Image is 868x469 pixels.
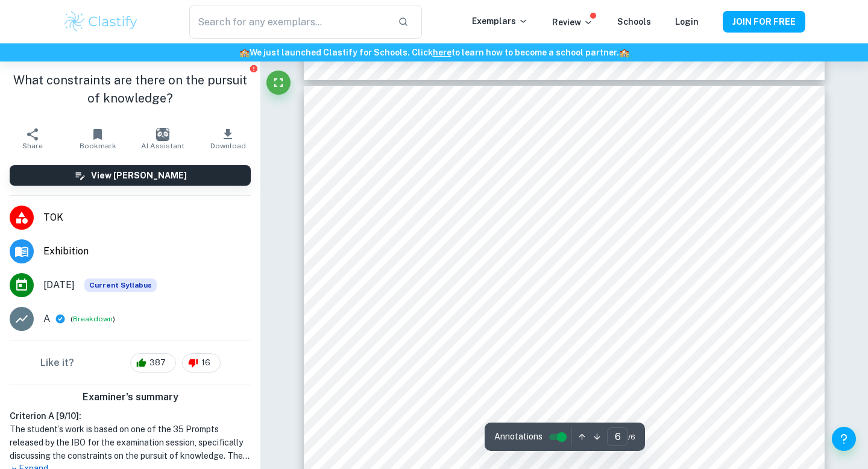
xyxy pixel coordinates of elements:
[433,48,451,57] a: here
[239,48,250,57] span: 🏫
[723,11,805,33] button: JOIN FOR FREE
[43,312,50,326] p: A
[189,5,388,39] input: Search for any exemplars...
[249,64,258,73] button: Report issue
[43,210,251,225] span: TOK
[84,279,157,292] div: This exemplar is based on the current syllabus. Feel free to refer to it for inspiration/ideas wh...
[472,14,528,28] p: Exemplars
[617,17,651,27] a: Schools
[91,169,187,182] h6: View [PERSON_NAME]
[80,142,116,150] span: Bookmark
[10,71,251,107] h1: What constraints are there on the pursuit of knowledge?
[619,48,629,57] span: 🏫
[22,142,43,150] span: Share
[675,17,699,27] a: Login
[130,122,195,156] button: AI Assistant
[10,409,251,423] h6: Criterion A [ 9 / 10 ]:
[210,142,246,150] span: Download
[71,313,115,325] span: ( )
[2,46,866,59] h6: We just launched Clastify for Schools. Click to learn how to become a school partner.
[195,122,260,156] button: Download
[65,122,130,156] button: Bookmark
[10,423,251,462] h1: The student’s work is based on one of the 35 Prompts released by the IBO for the examination sess...
[552,16,593,29] p: Review
[40,356,74,370] h6: Like it?
[628,432,635,442] span: / 6
[832,427,856,451] button: Help and Feedback
[266,71,291,95] button: Fullscreen
[156,128,169,141] img: AI Assistant
[143,357,172,369] span: 387
[141,142,184,150] span: AI Assistant
[10,165,251,186] button: View [PERSON_NAME]
[43,244,251,259] span: Exhibition
[182,353,221,373] div: 16
[130,353,176,373] div: 387
[43,278,75,292] span: [DATE]
[494,430,542,443] span: Annotations
[63,10,139,34] img: Clastify logo
[73,313,113,324] button: Breakdown
[195,357,217,369] span: 16
[5,390,256,404] h6: Examiner's summary
[84,279,157,292] span: Current Syllabus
